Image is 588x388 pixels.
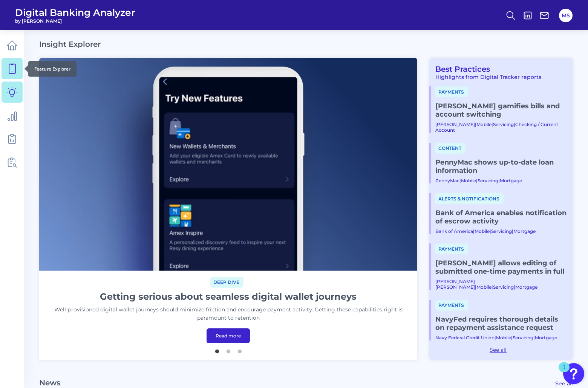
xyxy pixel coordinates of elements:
a: Mobile [496,335,511,340]
span: | [511,335,513,340]
a: Deep dive [210,278,243,285]
span: | [514,284,515,290]
a: Servicing [513,335,533,340]
span: Payments [435,243,468,254]
span: Deep dive [210,277,243,288]
span: | [498,178,500,183]
a: Mobile [475,228,490,234]
div: 1 [562,367,566,377]
div: Highlights from Digital Tracker reports [429,74,567,80]
span: Payments [435,86,468,97]
a: Bank of America [435,228,473,234]
a: Alerts & Notifications [435,195,504,202]
span: by [PERSON_NAME] [15,18,135,24]
a: Mortgage [535,335,557,340]
span: | [459,178,461,183]
a: PennyMac shows up-to-date loan information [435,158,567,175]
a: PennyMac [435,178,459,183]
a: Servicing [493,284,514,290]
a: Mobile [476,284,492,290]
img: bannerImg [39,58,417,271]
button: Open Resource Center, 1 new notification [563,363,584,384]
a: [PERSON_NAME] [PERSON_NAME] [435,279,475,290]
button: 2 [225,346,232,353]
a: Payments [435,302,468,308]
a: Read more [207,328,250,343]
span: Content [435,143,465,154]
span: | [492,284,493,290]
a: Mortgage [515,284,537,290]
span: | [492,122,493,127]
a: See all [555,380,573,387]
span: | [495,335,496,340]
span: | [514,122,515,127]
a: Servicing [491,228,512,234]
button: 3 [236,346,243,353]
a: Navy Federal Credit Union [435,335,495,340]
a: Checking / Current Account [435,122,558,133]
a: Mobile [461,178,476,183]
div: Feature Explorer [28,61,77,77]
span: | [475,122,476,127]
a: Servicing [493,122,514,127]
h2: Insight Explorer [39,40,101,49]
span: Digital Banking Analyzer [15,7,135,18]
span: Alerts & Notifications [435,193,504,204]
a: NavyFed requires thorough details on repayment assistance request [435,315,567,332]
a: [PERSON_NAME] [435,122,475,127]
span: | [490,228,491,234]
span: Payments [435,300,468,311]
a: Payments [435,245,468,252]
a: Mortgage [500,178,522,183]
span: | [473,228,475,234]
a: Servicing [478,178,498,183]
a: Best Practices [429,65,490,74]
p: Well-provisioned digital wallet journeys should minimize friction and encourage payment activity.... [48,306,408,322]
button: MS [559,9,573,22]
a: See all [429,346,567,353]
a: [PERSON_NAME] gamifies bills and account switching [435,102,567,119]
h1: Getting serious about seamless digital wallet journeys [100,291,357,303]
a: Content [435,145,465,151]
span: | [476,178,478,183]
a: Bank of America enables notification of escrow activity [435,209,567,225]
a: [PERSON_NAME] allows editing of submitted one-time payments in full [435,259,567,276]
span: | [533,335,535,340]
a: Mobile [476,122,492,127]
span: | [512,228,513,234]
a: Payments [435,88,468,95]
button: 1 [213,346,221,353]
span: | [475,284,476,290]
a: Mortgage [513,228,536,234]
p: News [39,378,60,387]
